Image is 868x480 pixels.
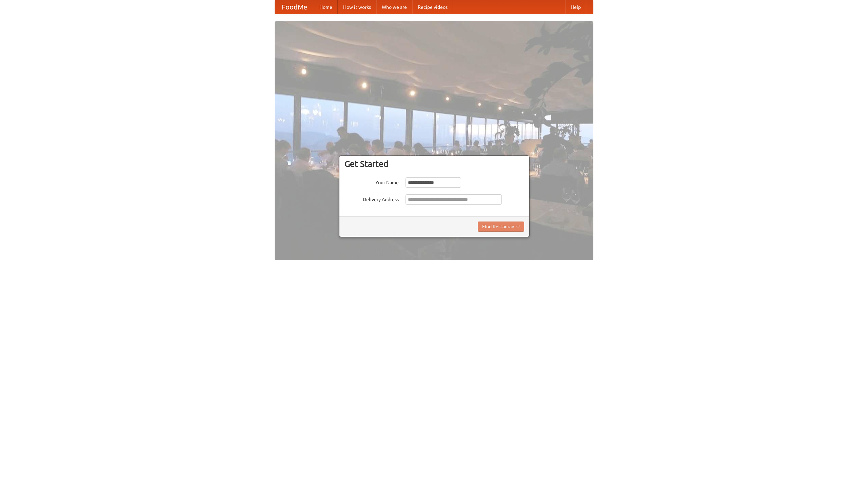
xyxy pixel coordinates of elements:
button: Find Restaurants! [478,222,524,232]
a: Help [565,0,586,14]
a: FoodMe [275,0,314,14]
h3: Get Started [344,159,524,169]
label: Your Name [344,177,399,186]
label: Delivery Address [344,194,399,203]
a: Who we are [376,0,412,14]
a: Home [314,0,338,14]
a: How it works [338,0,376,14]
a: Recipe videos [412,0,453,14]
